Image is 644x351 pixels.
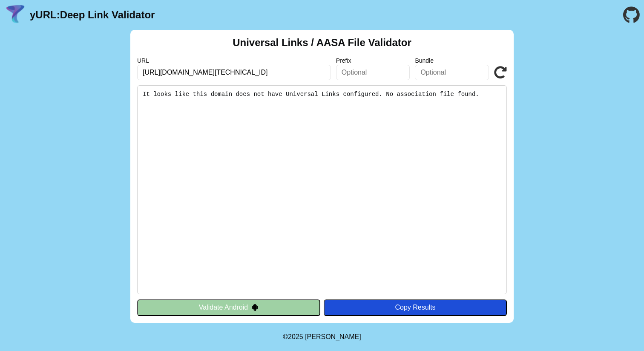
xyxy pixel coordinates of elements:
button: Validate Android [137,299,320,316]
button: Copy Results [324,299,507,316]
input: Required [137,65,331,80]
a: Michael Ibragimchayev's Personal Site [305,333,361,340]
div: Copy Results [328,304,503,311]
label: Prefix [336,57,410,64]
pre: It looks like this domain does not have Universal Links configured. No association file found. [137,85,507,294]
a: yURL:Deep Link Validator [30,9,155,21]
h2: Universal Links / AASA File Validator [233,37,411,49]
span: 2025 [288,333,303,340]
img: droidIcon.svg [251,304,259,311]
input: Optional [415,65,489,80]
img: yURL Logo [4,4,26,26]
footer: © [283,323,361,351]
label: Bundle [415,57,489,64]
input: Optional [336,65,410,80]
label: URL [137,57,331,64]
